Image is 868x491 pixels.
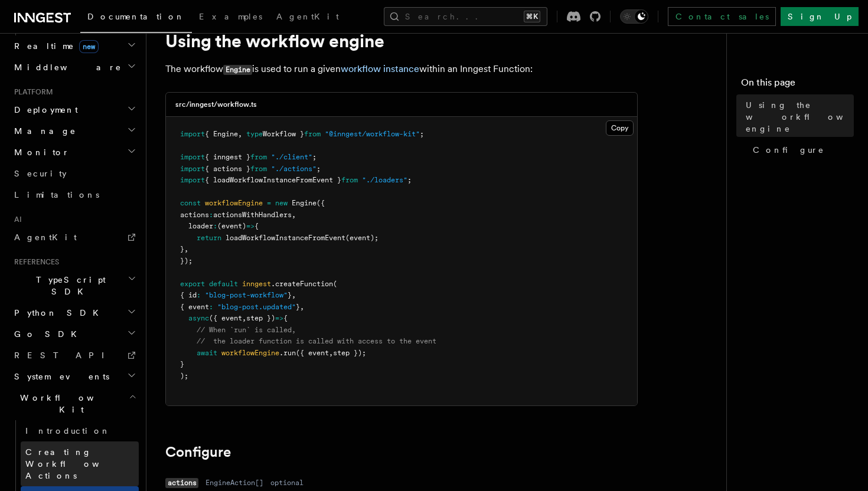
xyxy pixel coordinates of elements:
dd: optional [270,478,304,487]
button: Middleware [9,57,139,78]
span: from [341,176,358,184]
span: from [250,165,267,173]
span: : [197,291,201,299]
span: , [329,349,333,357]
dd: EngineAction[] [205,478,263,487]
span: ; [312,153,316,161]
h1: Using the workflow engine [165,30,638,51]
button: TypeScript SDK [9,269,139,302]
span: , [292,291,296,299]
span: Deployment [9,104,78,116]
span: .run [279,349,296,357]
button: Deployment [9,99,139,120]
kbd: ⌘K [524,11,540,22]
button: Go SDK [9,323,139,345]
span: async [188,314,209,322]
span: , [292,211,296,219]
span: AgentKit [276,12,339,21]
span: { Engine [205,130,238,138]
h4: On this page [741,76,854,94]
span: "./client" [271,153,312,161]
span: Python SDK [9,307,106,319]
span: ; [316,165,321,173]
span: default [209,280,238,288]
a: Security [9,163,139,184]
button: Realtimenew [9,35,139,57]
a: Creating Workflow Actions [21,441,139,486]
a: Configure [748,139,854,161]
span: REST API [14,351,115,360]
span: Engine [292,199,316,207]
span: , [238,130,242,138]
span: inngest [242,280,271,288]
a: Configure [165,444,231,460]
a: Sign Up [781,7,859,26]
span: return [197,234,221,242]
span: { [254,222,259,230]
span: , [184,245,188,253]
span: : [209,211,213,219]
span: import [180,153,205,161]
span: import [180,130,205,138]
button: Monitor [9,142,139,163]
span: actionsWithHandlers [213,211,292,219]
span: } [296,303,300,311]
span: "blog-post-workflow" [205,291,288,299]
a: Examples [192,4,269,32]
a: Limitations [9,184,139,205]
span: => [246,222,254,230]
span: AI [9,215,22,224]
button: Toggle dark mode [620,9,648,24]
button: Manage [9,120,139,142]
span: Creating Workflow Actions [25,447,128,480]
span: "./actions" [271,165,316,173]
span: // the loader function is called with access to the event [197,337,436,345]
span: workflowEngine [221,349,279,357]
span: } [288,291,292,299]
a: AgentKit [269,4,346,32]
span: } [180,245,184,253]
span: : [209,303,213,311]
span: "./loaders" [362,176,407,184]
span: step }); [333,349,366,357]
span: Monitor [9,146,70,158]
span: step }) [246,314,275,322]
a: REST API [9,345,139,366]
button: System events [9,366,139,387]
span: Introduction [25,426,110,436]
span: ; [420,130,424,138]
span: Documentation [87,12,185,21]
span: Workflow Kit [9,392,129,415]
span: workflowEngine [205,199,263,207]
span: { inngest } [205,153,250,161]
span: new [275,199,288,207]
code: actions [165,478,198,488]
span: = [267,199,271,207]
span: Limitations [14,190,99,199]
span: Examples [199,12,262,21]
button: Copy [606,120,634,136]
span: System events [9,371,109,382]
span: new [79,40,99,53]
span: , [242,314,246,322]
a: Using the workflow engine [741,94,854,139]
code: Engine [223,65,252,75]
p: The workflow is used to run a given within an Inngest Function: [165,61,638,78]
a: Documentation [80,4,192,33]
span: import [180,165,205,173]
a: AgentKit [9,227,139,248]
span: => [275,314,283,322]
span: Go SDK [9,328,84,340]
span: { id [180,291,197,299]
button: Workflow Kit [9,387,139,420]
span: loader [188,222,213,230]
span: "@inngest/workflow-kit" [325,130,420,138]
span: // When `run` is called, [197,326,296,334]
span: await [197,349,217,357]
span: (event); [345,234,378,242]
span: { loadWorkflowInstanceFromEvent } [205,176,341,184]
span: , [300,303,304,311]
span: ({ [316,199,325,207]
a: Introduction [21,420,139,441]
span: from [250,153,267,161]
